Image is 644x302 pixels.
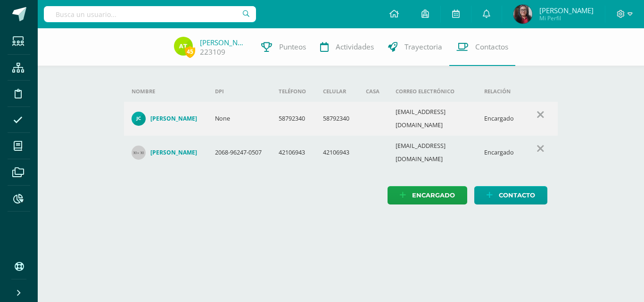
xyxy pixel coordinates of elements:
[381,28,449,66] a: Trayectoria
[477,102,523,136] td: Encargado
[388,81,477,102] th: Correo electrónico
[185,46,195,57] span: 45
[315,136,358,170] td: 42106943
[315,102,358,136] td: 58792340
[405,42,442,52] span: Trayectoria
[174,37,193,56] img: 7eae80c976bab654dea676abbb61f835.png
[358,81,388,102] th: Casa
[513,5,532,24] img: 4f1d20c8bafb3cbeaa424ebc61ec86ed.png
[336,42,374,52] span: Actividades
[200,47,225,57] a: 223109
[44,6,256,22] input: Busca un usuario...
[475,42,508,52] span: Contactos
[124,81,207,102] th: Nombre
[279,42,306,52] span: Punteos
[150,115,197,122] h4: [PERSON_NAME]
[132,112,200,126] a: [PERSON_NAME]
[132,146,146,160] img: 30x30
[449,28,515,66] a: Contactos
[132,146,200,160] a: [PERSON_NAME]
[539,14,594,22] span: Mi Perfil
[388,186,467,204] a: Encargado
[412,187,455,204] span: Encargado
[207,81,272,102] th: DPI
[200,38,247,47] a: [PERSON_NAME]
[499,187,535,204] span: Contacto
[150,149,197,156] h4: [PERSON_NAME]
[207,102,272,136] td: None
[539,6,594,15] span: [PERSON_NAME]
[207,136,272,170] td: 2068-96247-0507
[477,81,523,102] th: Relación
[477,136,523,170] td: Encargado
[474,186,547,204] a: Contacto
[388,136,477,170] td: [EMAIL_ADDRESS][DOMAIN_NAME]
[254,28,313,66] a: Punteos
[271,136,315,170] td: 42106943
[271,81,315,102] th: Teléfono
[313,28,381,66] a: Actividades
[132,112,146,126] img: 16afb4a6e4f0600ad07a7a8ef5d46919.png
[271,102,315,136] td: 58792340
[315,81,358,102] th: Celular
[388,102,477,136] td: [EMAIL_ADDRESS][DOMAIN_NAME]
